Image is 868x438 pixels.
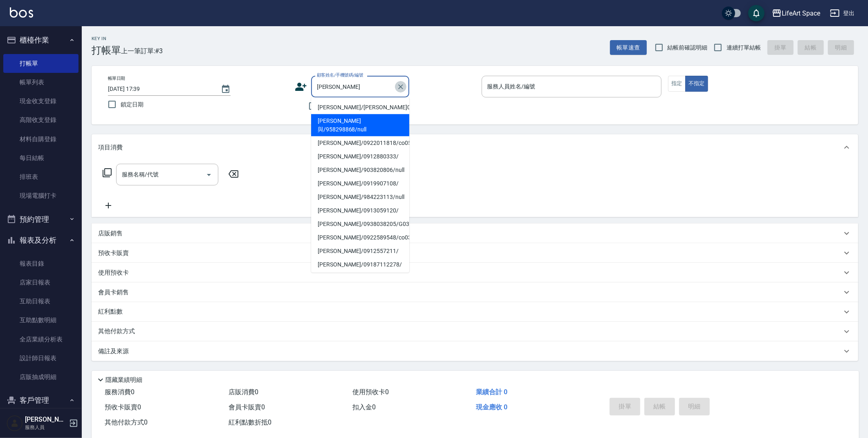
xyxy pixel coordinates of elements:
[668,43,708,52] span: 結帳前確認明細
[3,54,79,73] a: 打帳單
[3,186,79,205] a: 現場電腦打卡
[3,390,79,411] button: 客戶管理
[25,415,67,424] h5: [PERSON_NAME]
[92,36,121,41] h2: Key In
[105,418,148,426] span: 其他付款方式 0
[311,101,409,114] li: [PERSON_NAME]/[PERSON_NAME]0914125599/[PERSON_NAME]
[92,224,858,243] div: 店販銷售
[3,209,79,230] button: 預約管理
[105,403,141,411] span: 預收卡販賣 0
[3,130,79,149] a: 材料自購登錄
[3,292,79,311] a: 互助日報表
[98,143,123,152] p: 項目消費
[352,388,389,396] span: 使用預收卡 0
[3,254,79,273] a: 報表目錄
[3,230,79,251] button: 報表及分析
[92,45,121,56] h3: 打帳單
[668,76,686,92] button: 指定
[92,134,858,160] div: 項目消費
[98,288,129,297] p: 會員卡銷售
[3,149,79,167] a: 每日結帳
[92,263,858,282] div: 使用預收卡
[3,73,79,92] a: 帳單列表
[727,43,761,52] span: 連續打單結帳
[476,403,507,411] span: 現金應收 0
[25,424,67,431] p: 服務人員
[92,302,858,322] div: 紅利點數
[121,46,163,56] span: 上一筆訂單:#3
[98,347,129,356] p: 備註及來源
[3,311,79,330] a: 互助點數明細
[229,403,265,411] span: 會員卡販賣 0
[3,273,79,292] a: 店家日報表
[827,6,858,21] button: 登出
[98,307,127,316] p: 紅利點數
[7,415,23,431] img: Person
[3,167,79,186] a: 排班表
[311,258,409,271] li: [PERSON_NAME]/09187112278/
[121,100,144,109] span: 鎖定日期
[685,76,708,92] button: 不指定
[108,82,213,96] input: YYYY/MM/DD hh:mm
[229,388,258,396] span: 店販消費 0
[3,29,79,51] button: 櫃檯作業
[311,114,409,136] li: [PERSON_NAME]與/958298868/null
[311,231,409,244] li: [PERSON_NAME]/0922589548/co035*
[3,368,79,386] a: 店販抽成明細
[395,81,406,93] button: Clear
[92,282,858,302] div: 會員卡銷售
[202,168,215,181] button: Open
[3,92,79,111] a: 現金收支登錄
[769,5,823,22] button: LifeArt Space
[216,79,236,99] button: Choose date, selected date is 2025-08-10
[108,75,125,81] label: 帳單日期
[92,341,858,361] div: 備註及來源
[748,5,765,21] button: save
[311,204,409,217] li: [PERSON_NAME]/0913059120/
[311,163,409,177] li: [PERSON_NAME]/903820806/null
[3,111,79,129] a: 高階收支登錄
[311,244,409,258] li: [PERSON_NAME]/0912557211/
[476,388,507,396] span: 業績合計 0
[352,403,376,411] span: 扣入金 0
[92,322,858,341] div: 其他付款方式
[10,7,33,18] img: Logo
[311,136,409,150] li: [PERSON_NAME]/0922011818/co055*
[311,150,409,163] li: [PERSON_NAME]/0912880333/
[98,249,129,257] p: 預收卡販賣
[105,388,135,396] span: 服務消費 0
[311,271,409,285] li: 洪侖緒/0979688157/
[782,8,820,18] div: LifeArt Space
[3,349,79,368] a: 設計師日報表
[610,40,647,55] button: 帳單速查
[311,177,409,190] li: [PERSON_NAME]/0919907108/
[105,376,142,384] p: 隱藏業績明細
[311,190,409,204] li: [PERSON_NAME]/984223113/null
[98,327,139,336] p: 其他付款方式
[311,217,409,231] li: [PERSON_NAME]/0938038205/G036
[3,330,79,349] a: 全店業績分析表
[229,418,271,426] span: 紅利點數折抵 0
[317,72,363,78] label: 顧客姓名/手機號碼/編號
[92,243,858,263] div: 預收卡販賣
[98,269,129,277] p: 使用預收卡
[98,229,123,238] p: 店販銷售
